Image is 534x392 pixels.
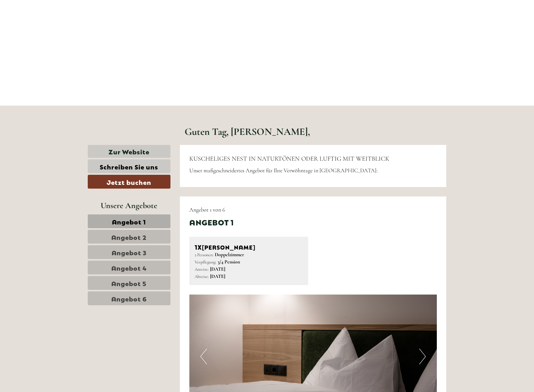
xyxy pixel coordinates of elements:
[210,266,225,272] b: [DATE]
[215,251,244,258] b: Doppelzimmer
[189,217,234,227] div: Angebot 1
[111,232,147,241] span: Angebot 2
[195,267,209,272] small: Anreise:
[189,155,389,163] span: KUSCHELIGES NEST IN NATURTÖNEN ODER LUFTIG MIT WEITBLICK
[195,252,214,257] small: 2 Personen:
[189,206,225,213] span: Angebot 1 von 6
[218,259,240,265] b: 3/4 Pension
[195,242,303,251] div: [PERSON_NAME]
[195,242,202,251] b: 1x
[419,349,426,364] button: Next
[159,18,238,23] div: Sie
[111,294,147,303] span: Angebot 6
[112,248,147,257] span: Angebot 3
[189,167,378,174] span: Unser maßgeschneidertes Angebot für Ihre Verwöhntage in [GEOGRAPHIC_DATA]:
[113,5,135,15] div: [DATE]
[195,274,209,279] small: Abreise:
[155,17,243,36] div: Guten Tag, wie können wir Ihnen helfen?
[88,145,170,158] a: Zur Website
[88,200,170,211] div: Unsere Angebote
[210,273,225,279] b: [DATE]
[185,126,310,137] h1: Guten Tag, [PERSON_NAME],
[200,349,207,364] button: Previous
[88,159,170,173] a: Schreiben Sie uns
[204,163,248,177] button: Senden
[111,279,147,287] span: Angebot 5
[159,30,238,35] small: 13:44
[195,259,216,265] small: Verpflegung:
[112,217,146,226] span: Angebot 1
[111,263,147,272] span: Angebot 4
[88,175,170,189] a: Jetzt buchen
